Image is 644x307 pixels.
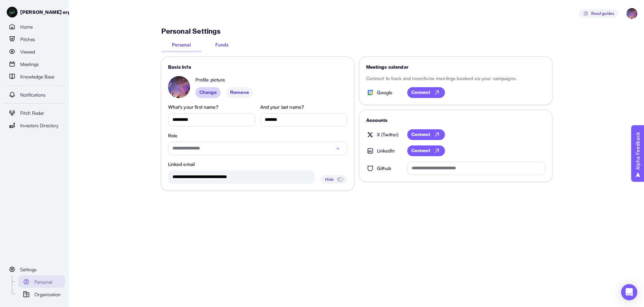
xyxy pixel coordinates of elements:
button: Connect [407,145,445,156]
img: AVATAR-1757458642818.jpg [168,76,190,98]
p: X (Twitter) [377,131,399,138]
p: Google [377,89,393,96]
p: Connect to track and incentivize meetings booked via your campaigns. [366,75,545,82]
span: Connect [411,129,430,140]
img: AVATAR-1757458634746.jpg [7,7,18,18]
span: Investors Directory [20,122,59,129]
span: Meetings [20,61,39,68]
label: Linked email [168,161,195,168]
span: Pitch Radar [20,109,44,117]
span: Connect [411,145,430,156]
span: Settings [20,266,36,273]
div: Open Intercom Messenger [621,284,637,300]
button: Read guides [579,9,618,18]
p: Accounts [366,117,545,124]
div: Hide [324,176,334,182]
p: Meetings calendar [366,64,545,71]
span: Funds [215,41,228,48]
label: And your last name? [260,103,304,110]
p: Basic Info [168,64,347,71]
button: Change [195,87,221,98]
p: [PERSON_NAME] org 2 [20,9,75,16]
p: Personal Settings [161,27,221,36]
span: Pitches [20,36,35,43]
span: Change [199,87,217,98]
span: Remove [230,87,249,98]
button: Connect [407,87,445,98]
label: What's your first name? [168,103,218,110]
span: Organization [34,291,61,298]
span: Home [20,23,33,31]
span: Notifications [20,91,45,99]
p: LinkedIn [377,147,395,154]
img: AVATAR-1757458642818.jpg [626,8,637,19]
img: svg%3e [583,11,588,16]
p: Github [377,165,391,172]
button: Remove [226,87,253,98]
span: Personal [172,41,191,48]
button: Hide [320,175,347,184]
button: Connect [407,129,445,140]
span: Knowledge Base [20,73,54,80]
p: Profile picture [195,76,253,83]
div: Role [168,132,178,139]
span: Viewed [20,48,35,56]
span: Read guides [591,9,614,18]
span: Connect [411,87,430,98]
span: Personal [34,278,52,286]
